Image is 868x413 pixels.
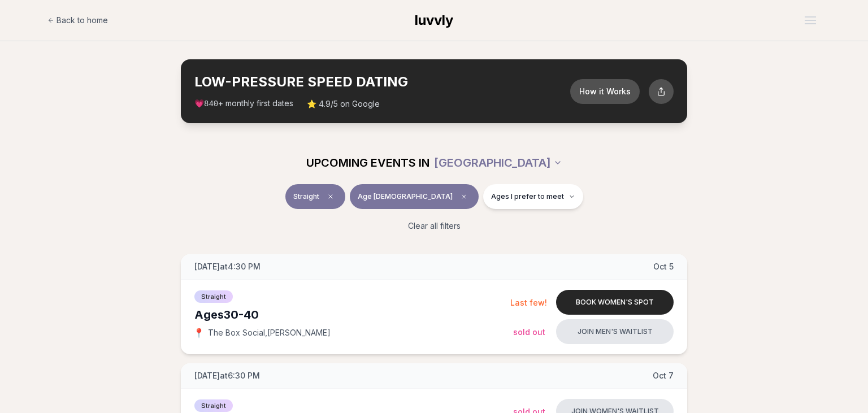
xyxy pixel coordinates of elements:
span: 📍 [194,328,203,337]
span: Clear age [457,190,471,203]
span: ⭐ 4.9/5 on Google [307,98,380,110]
a: luvvly [415,11,453,29]
span: Clear event type filter [324,190,337,203]
a: Back to home [47,9,108,32]
span: Sold Out [513,327,545,337]
button: StraightClear event type filter [285,184,345,209]
button: [GEOGRAPHIC_DATA] [434,150,562,175]
span: Oct 7 [653,370,674,381]
button: Age [DEMOGRAPHIC_DATA]Clear age [350,184,479,209]
span: luvvly [415,12,453,28]
button: Join men's waitlist [556,319,674,344]
div: Ages 30-40 [194,307,510,323]
span: Age [DEMOGRAPHIC_DATA] [358,192,453,201]
span: 840 [204,99,218,108]
button: How it Works [570,79,640,104]
span: Straight [194,399,233,412]
span: Back to home [57,15,108,26]
span: UPCOMING EVENTS IN [306,155,429,171]
span: Last few! [510,298,547,307]
button: Clear all filters [401,214,467,238]
span: Straight [293,192,319,201]
h2: LOW-PRESSURE SPEED DATING [194,73,570,91]
span: [DATE] at 4:30 PM [194,261,261,272]
span: Ages I prefer to meet [491,192,564,201]
button: Book women's spot [556,290,674,315]
span: 💗 + monthly first dates [194,98,293,110]
button: Open menu [800,12,821,29]
span: The Box Social , [PERSON_NAME] [208,327,331,338]
span: Straight [194,290,233,303]
span: Oct 5 [653,261,674,272]
span: [DATE] at 6:30 PM [194,370,260,381]
button: Ages I prefer to meet [483,184,583,209]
